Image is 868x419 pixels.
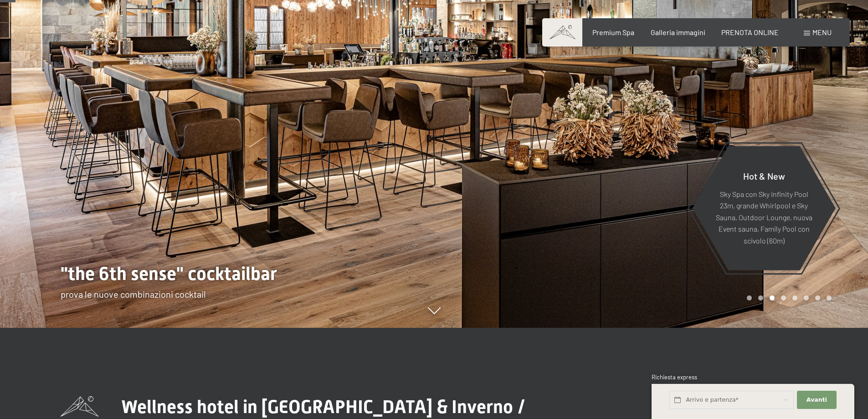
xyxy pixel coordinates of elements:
[758,295,763,300] div: Carousel Page 2
[721,28,779,36] a: PRENOTA ONLINE
[651,28,705,36] a: Galleria immagini
[652,373,697,381] span: Richiesta express
[592,28,634,36] a: Premium Spa
[714,188,813,246] p: Sky Spa con Sky infinity Pool 23m, grande Whirlpool e Sky Sauna, Outdoor Lounge, nuova Event saun...
[743,170,785,181] span: Hot & New
[744,295,832,300] div: Carousel Pagination
[792,295,797,300] div: Carousel Page 5
[770,295,775,300] div: Carousel Page 3 (Current Slide)
[797,391,836,409] button: Avanti
[747,295,752,300] div: Carousel Page 1
[815,295,820,300] div: Carousel Page 7
[827,295,832,300] div: Carousel Page 8
[806,396,827,404] span: Avanti
[812,28,832,36] span: Menu
[781,295,786,300] div: Carousel Page 4
[804,295,809,300] div: Carousel Page 6
[692,145,836,271] a: Hot & New Sky Spa con Sky infinity Pool 23m, grande Whirlpool e Sky Sauna, Outdoor Lounge, nuova ...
